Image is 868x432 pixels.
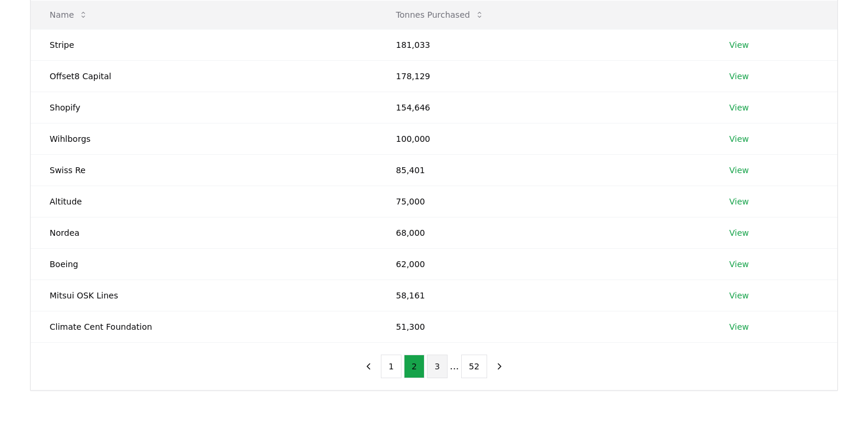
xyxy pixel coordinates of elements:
[729,133,749,145] a: View
[427,355,448,378] button: 3
[729,258,749,270] a: View
[31,92,377,123] td: Shopify
[729,321,749,333] a: View
[31,123,377,154] td: Wihlborgs
[31,154,377,186] td: Swiss Re
[461,355,487,378] button: 52
[377,186,710,217] td: 75,000
[404,355,425,378] button: 2
[31,60,377,92] td: Offset8 Capital
[490,355,510,378] button: next page
[31,29,377,60] td: Stripe
[377,92,710,123] td: 154,646
[377,280,710,311] td: 58,161
[31,248,377,280] td: Boeing
[31,311,377,342] td: Climate Cent Foundation
[377,217,710,248] td: 68,000
[377,123,710,154] td: 100,000
[31,280,377,311] td: Mitsui OSK Lines
[358,355,378,378] button: previous page
[729,39,749,51] a: View
[381,355,402,378] button: 1
[729,102,749,113] a: View
[31,186,377,217] td: Altitude
[377,248,710,280] td: 62,000
[450,359,459,373] li: ...
[377,29,710,60] td: 181,033
[729,290,749,301] a: View
[729,196,749,207] a: View
[377,311,710,342] td: 51,300
[729,164,749,176] a: View
[729,227,749,239] a: View
[387,3,494,27] button: Tonnes Purchased
[40,3,97,27] button: Name
[729,70,749,82] a: View
[377,154,710,186] td: 85,401
[377,60,710,92] td: 178,129
[31,217,377,248] td: Nordea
